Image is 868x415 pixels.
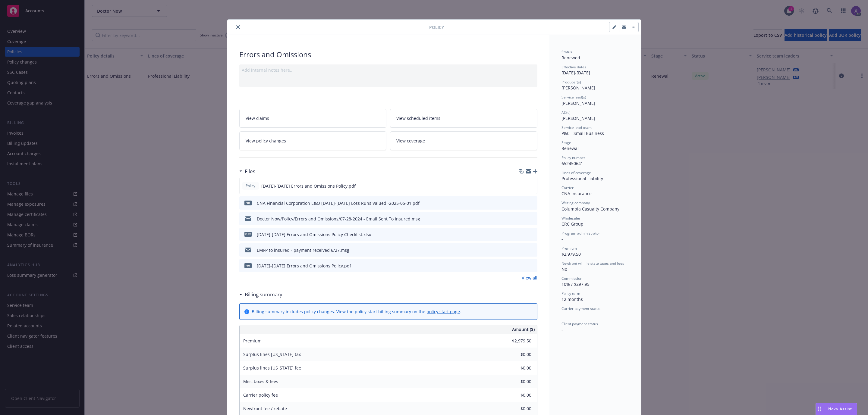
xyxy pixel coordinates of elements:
[561,327,563,332] span: -
[561,246,577,251] span: Premium
[243,379,278,384] span: Misc taxes & fees
[561,296,583,302] span: 12 months
[561,161,583,166] span: 652450641
[522,275,537,281] a: View all
[561,276,582,281] span: Commission
[390,131,537,150] a: View coverage
[561,291,580,296] span: Policy term
[243,351,301,357] span: Surplus lines [US_STATE] tax
[239,167,255,175] div: Files
[243,392,278,398] span: Carrier policy fee
[520,231,525,238] button: download file
[561,176,603,181] span: Professional Liability
[561,125,592,130] span: Service lead team
[244,263,252,268] span: pdf
[243,406,287,411] span: Newfront fee / rebate
[257,200,420,206] div: CNA Financial Corporation E&O [DATE]-[DATE] Loss Runs Valued -2025-05-01.pdf
[561,191,592,196] span: CNA Insurance
[530,263,535,269] button: preview file
[561,155,585,160] span: Policy number
[561,231,600,236] span: Program administrator
[530,231,535,238] button: preview file
[561,80,581,85] span: Producer(s)
[561,312,563,317] span: -
[496,350,535,359] input: 0.00
[246,115,269,121] span: View claims
[561,200,590,205] span: Writing company
[245,291,282,298] h3: Billing summary
[242,67,535,73] div: Add internal notes here...
[520,247,525,253] button: download file
[561,140,571,145] span: Stage
[257,231,371,238] div: [DATE]-[DATE] Errors and Omissions Policy Checklist.xlsx
[561,55,580,61] span: Renewed
[561,115,595,121] span: [PERSON_NAME]
[561,206,619,212] span: Columbia Casualty Company
[239,109,387,128] a: View claims
[257,263,351,269] div: [DATE]-[DATE] Errors and Omissions Policy.pdf
[246,138,286,144] span: View policy changes
[243,365,301,371] span: Surplus lines [US_STATE] fee
[530,216,535,222] button: preview file
[243,338,262,344] span: Premium
[520,183,524,189] button: download file
[561,130,604,136] span: P&C - Small Business
[561,64,586,70] span: Effective dates
[244,201,252,205] span: pdf
[828,406,852,411] span: Nova Assist
[252,308,461,315] div: Billing summary includes policy changes. View the policy start billing summary on the .
[561,236,563,242] span: -
[561,281,590,287] span: 10% / $297.95
[561,85,595,91] span: [PERSON_NAME]
[396,115,440,121] span: View scheduled items
[561,321,598,326] span: Client payment status
[561,266,567,272] span: No
[529,183,535,189] button: preview file
[496,391,535,400] input: 0.00
[496,336,535,345] input: 0.00
[561,100,595,106] span: [PERSON_NAME]
[520,263,525,269] button: download file
[561,185,574,190] span: Carrier
[496,377,535,386] input: 0.00
[244,232,252,236] span: xlsx
[396,138,425,144] span: View coverage
[257,247,349,253] div: EMFP to insured - payment received 6/27.msg
[561,64,629,76] div: [DATE] - [DATE]
[426,309,460,314] a: policy start page
[816,403,823,415] div: Drag to move
[257,216,420,222] div: Doctor Now/Policy/Errors and Omissions/07-28-2024 - Email Sent To Insured.msg
[520,200,525,206] button: download file
[816,403,857,415] button: Nova Assist
[512,326,535,332] span: Amount ($)
[561,110,571,115] span: AC(s)
[429,24,444,30] span: Policy
[239,131,387,150] a: View policy changes
[561,95,586,100] span: Service lead(s)
[561,49,572,55] span: Status
[561,221,583,227] span: CRC Group
[245,167,255,175] h3: Files
[561,306,600,311] span: Carrier payment status
[496,364,535,373] input: 0.00
[561,170,591,175] span: Lines of coverage
[520,216,525,222] button: download file
[496,404,535,413] input: 0.00
[561,145,579,151] span: Renewal
[530,247,535,253] button: preview file
[561,261,624,266] span: Newfront will file state taxes and fees
[239,49,537,60] div: Errors and Omissions
[234,23,242,31] button: close
[261,183,356,189] span: [DATE]-[DATE] Errors and Omissions Policy.pdf
[561,251,581,257] span: $2,979.50
[390,109,537,128] a: View scheduled items
[561,216,580,221] span: Wholesaler
[530,200,535,206] button: preview file
[244,183,256,189] span: Policy
[239,291,282,298] div: Billing summary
